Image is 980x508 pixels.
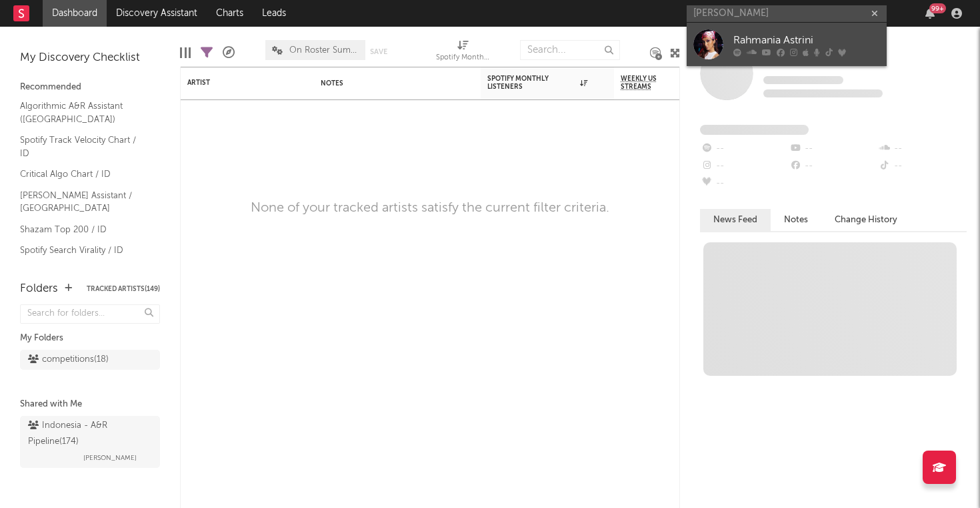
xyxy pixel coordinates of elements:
[771,209,821,231] button: Notes
[289,46,359,55] span: On Roster Summary With Notes
[20,416,160,468] a: Indonesia - A&R Pipeline(174)[PERSON_NAME]
[180,33,191,72] div: Edit Columns
[20,50,160,66] div: My Discovery Checklist
[700,125,809,135] span: Fans Added by Platform
[321,79,454,87] div: Notes
[28,418,149,450] div: Indonesia - A&R Pipeline ( 174 )
[487,75,587,91] div: Spotify Monthly Listeners
[700,175,789,192] div: --
[83,450,137,466] span: [PERSON_NAME]
[763,76,843,84] span: Tracking Since: [DATE]
[878,140,967,158] div: --
[436,50,489,66] div: Spotify Monthly Listeners (Spotify Monthly Listeners)
[929,3,946,13] div: 99 +
[20,304,160,324] input: Search for folders...
[20,99,147,126] a: Algorithmic A&R Assistant ([GEOGRAPHIC_DATA])
[20,281,58,297] div: Folders
[789,158,877,175] div: --
[20,79,160,95] div: Recommended
[700,209,771,231] button: News Feed
[20,133,147,160] a: Spotify Track Velocity Chart / ID
[251,200,609,216] div: None of your tracked artists satisfy the current filter criteria.
[20,397,160,413] div: Shared with Me
[370,48,387,55] button: Save
[28,352,109,368] div: competitions ( 18 )
[20,167,147,182] a: Critical Algo Chart / ID
[700,158,789,175] div: --
[789,140,877,158] div: --
[878,158,967,175] div: --
[520,40,620,60] input: Search...
[436,33,489,72] div: Spotify Monthly Listeners (Spotify Monthly Listeners)
[925,8,935,19] button: 99+
[687,23,887,66] a: Rahmania Astrini
[621,75,667,91] span: Weekly US Streams
[20,350,160,370] a: competitions(18)
[700,140,789,158] div: --
[821,209,911,231] button: Change History
[763,89,883,97] span: 0 fans last week
[733,32,880,48] div: Rahmania Astrini
[187,79,287,87] div: Artist
[87,286,160,292] button: Tracked Artists(149)
[687,5,887,22] input: Search for artists
[201,33,213,72] div: Filters(0 of 149)
[20,330,160,346] div: My Folders
[20,243,147,258] a: Spotify Search Virality / ID
[20,222,147,237] a: Shazam Top 200 / ID
[223,33,235,72] div: A&R Pipeline
[20,188,147,216] a: [PERSON_NAME] Assistant / [GEOGRAPHIC_DATA]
